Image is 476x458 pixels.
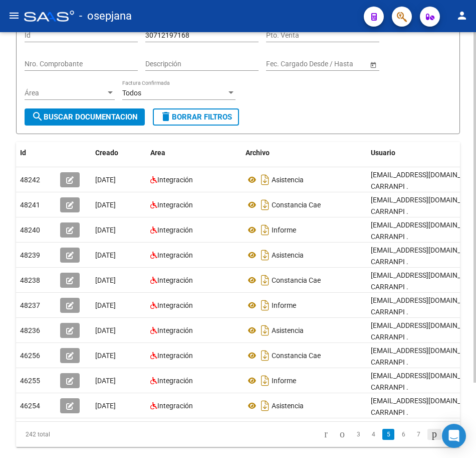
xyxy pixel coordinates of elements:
[259,197,272,213] i: Descargar documento
[95,201,116,209] span: [DATE]
[266,60,297,68] input: Start date
[272,326,304,334] span: Asistencia
[95,276,116,284] span: [DATE]
[259,297,272,313] i: Descargar documento
[259,322,272,338] i: Descargar documento
[157,377,193,385] span: Integración
[259,222,272,238] i: Descargar documento
[367,429,379,440] a: 4
[157,352,193,360] span: Integración
[20,326,40,334] span: 48236
[381,426,396,443] li: page 5
[351,426,366,443] li: page 3
[259,247,272,263] i: Descargar documento
[157,301,193,309] span: Integración
[272,402,304,410] span: Asistencia
[157,176,193,184] span: Integración
[32,110,44,123] mat-icon: search
[397,429,409,440] a: 6
[412,429,424,440] a: 7
[272,201,321,209] span: Constancia Cae
[95,176,116,184] span: [DATE]
[306,60,355,68] input: End date
[272,226,296,234] span: Informe
[95,377,116,385] span: [DATE]
[335,429,349,440] a: go to previous page
[95,326,116,334] span: [DATE]
[157,402,193,410] span: Integración
[95,251,116,259] span: [DATE]
[32,112,138,122] span: Buscar Documentacion
[259,272,272,288] i: Descargar documento
[352,429,364,440] a: 3
[16,422,105,447] div: 242 total
[272,352,321,360] span: Constancia Cae
[8,10,20,22] mat-icon: menu
[20,276,40,284] span: 48238
[20,176,40,184] span: 48242
[157,226,193,234] span: Integración
[16,142,56,164] datatable-header-cell: Id
[427,429,441,440] a: go to next page
[160,112,232,122] span: Borrar Filtros
[368,59,378,70] button: Open calendar
[371,149,395,157] span: Usuario
[95,301,116,309] span: [DATE]
[259,348,272,364] i: Descargar documento
[20,402,40,410] span: 46254
[122,89,141,97] span: Todos
[320,429,332,440] a: go to first page
[272,301,296,309] span: Informe
[25,89,106,97] span: Área
[396,426,411,443] li: page 6
[20,201,40,209] span: 48241
[259,172,272,188] i: Descargar documento
[95,149,118,157] span: Creado
[20,149,26,157] span: Id
[259,398,272,414] i: Descargar documento
[382,429,394,440] a: 5
[20,352,40,360] span: 46256
[20,301,40,309] span: 48237
[157,251,193,259] span: Integración
[146,142,242,164] datatable-header-cell: Area
[95,352,116,360] span: [DATE]
[153,108,239,126] button: Borrar Filtros
[79,5,132,27] span: - osepjana
[160,110,172,123] mat-icon: delete
[242,142,367,164] datatable-header-cell: Archivo
[272,276,321,284] span: Constancia Cae
[456,10,468,22] mat-icon: person
[20,251,40,259] span: 48239
[366,426,381,443] li: page 4
[272,176,304,184] span: Asistencia
[91,142,146,164] datatable-header-cell: Creado
[20,377,40,385] span: 46255
[95,226,116,234] span: [DATE]
[20,226,40,234] span: 48240
[272,377,296,385] span: Informe
[272,251,304,259] span: Asistencia
[150,149,165,157] span: Area
[411,426,426,443] li: page 7
[157,276,193,284] span: Integración
[157,201,193,209] span: Integración
[246,149,270,157] span: Archivo
[25,108,145,126] button: Buscar Documentacion
[157,326,193,334] span: Integración
[442,424,466,448] div: Open Intercom Messenger
[259,373,272,389] i: Descargar documento
[95,402,116,410] span: [DATE]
